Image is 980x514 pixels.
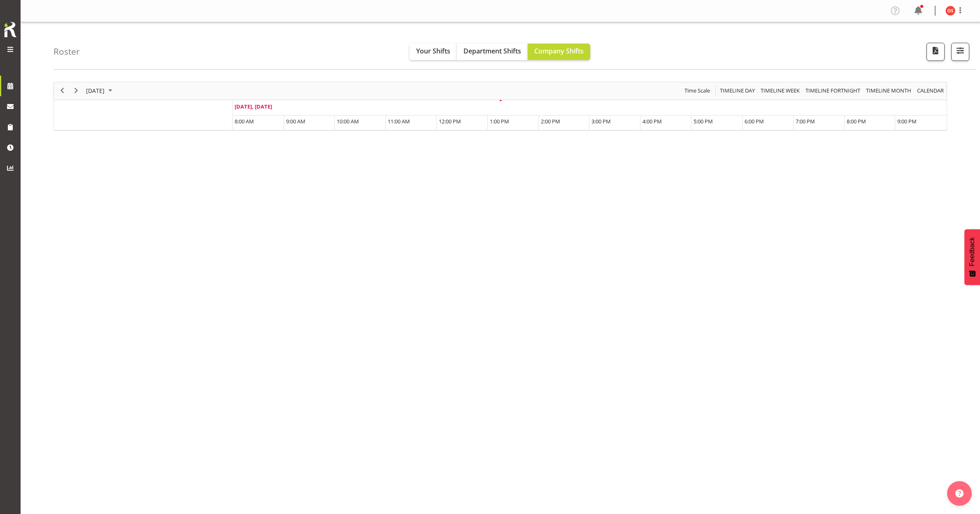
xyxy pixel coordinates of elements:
[2,21,19,39] img: Rosterit icon logo
[528,44,590,60] button: Company Shifts
[410,44,457,60] button: Your Shifts
[964,229,980,285] button: Feedback - Show survey
[457,44,528,60] button: Department Shifts
[945,6,955,16] img: olivia-stanley11956.jpg
[463,46,521,56] span: Department Shifts
[54,82,947,131] div: Timeline Day of September 23, 2025
[534,46,584,56] span: Company Shifts
[968,237,976,266] span: Feedback
[54,47,80,56] h4: Roster
[926,43,945,61] button: Download a PDF of the roster for the current day
[951,43,969,61] button: Filter Shifts
[955,489,964,498] img: help-xxl-2.png
[416,46,450,56] span: Your Shifts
